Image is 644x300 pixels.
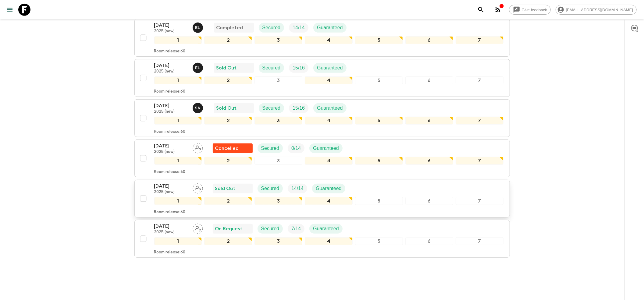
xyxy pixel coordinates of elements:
[305,157,353,165] div: 4
[291,185,304,192] p: 14 / 14
[154,250,186,255] p: Room release: 60
[293,24,305,31] p: 14 / 14
[154,109,188,114] p: 2025 (new)
[289,63,308,73] div: Trip Fill
[254,157,302,165] div: 3
[193,185,203,190] span: Assign pack leader
[193,24,204,29] span: Eleonora Longobardi
[355,237,403,245] div: 5
[134,139,510,177] button: [DATE]2025 (new)Assign pack leaderFlash Pack cancellationSecuredTrip FillGuaranteed1234567Room re...
[154,62,188,69] p: [DATE]
[154,129,186,134] p: Room release: 60
[305,237,353,245] div: 4
[288,184,307,193] div: Trip Fill
[193,145,203,150] span: Assign pack leader
[154,117,202,125] div: 1
[216,104,237,112] p: Sold Out
[355,76,403,84] div: 5
[518,8,550,12] span: Give feedback
[154,69,188,74] p: 2025 (new)
[195,106,201,111] p: S A
[317,64,343,72] p: Guaranteed
[204,117,252,125] div: 2
[355,117,403,125] div: 5
[288,143,304,153] div: Trip Fill
[317,24,343,31] p: Guaranteed
[291,145,301,152] p: 0 / 14
[154,230,188,235] p: 2025 (new)
[154,150,188,154] p: 2025 (new)
[134,59,510,97] button: [DATE]2025 (new)Eleonora LongobardiSold OutSecuredTrip FillGuaranteed1234567Room release:60
[313,225,339,232] p: Guaranteed
[134,19,510,57] button: [DATE]2025 (new)Eleonora LongobardiCompletedSecuredTrip FillGuaranteed1234567Room release:60
[204,157,252,165] div: 2
[262,64,281,72] p: Secured
[262,24,281,31] p: Secured
[258,224,283,234] div: Secured
[259,103,284,113] div: Secured
[154,76,202,84] div: 1
[259,63,284,73] div: Secured
[134,220,510,258] button: [DATE]2025 (new)Assign pack leaderOn RequestSecuredTrip FillGuaranteed1234567Room release:60
[258,184,283,193] div: Secured
[215,185,236,192] p: Sold Out
[475,4,487,16] button: search adventures
[456,237,503,245] div: 7
[154,22,188,29] p: [DATE]
[254,117,302,125] div: 3
[134,180,510,217] button: [DATE]2025 (new)Assign pack leaderSold OutSecuredTrip FillGuaranteed1234567Room release:60
[289,23,308,33] div: Trip Fill
[213,143,253,153] div: Flash Pack cancellation
[405,237,453,245] div: 6
[154,197,202,205] div: 1
[261,185,279,192] p: Secured
[154,182,188,190] p: [DATE]
[509,5,551,15] a: Give feedback
[355,36,403,44] div: 5
[154,190,188,195] p: 2025 (new)
[556,5,637,15] div: [EMAIL_ADDRESS][DOMAIN_NAME]
[405,117,453,125] div: 6
[154,102,188,109] p: [DATE]
[215,145,239,152] p: Cancelled
[317,104,343,112] p: Guaranteed
[204,197,252,205] div: 2
[293,64,305,72] p: 15 / 16
[456,157,503,165] div: 7
[316,185,342,192] p: Guaranteed
[216,24,243,31] p: Completed
[154,36,202,44] div: 1
[259,23,284,33] div: Secured
[154,29,188,34] p: 2025 (new)
[216,64,237,72] p: Sold Out
[154,49,186,54] p: Room release: 60
[456,36,503,44] div: 7
[456,117,503,125] div: 7
[193,105,204,110] span: Simona Albanese
[254,197,302,205] div: 3
[254,237,302,245] div: 3
[154,170,186,175] p: Room release: 60
[4,4,16,16] button: menu
[134,99,510,137] button: [DATE]2025 (new)Simona AlbaneseSold OutSecuredTrip FillGuaranteed1234567Room release:60
[154,223,188,230] p: [DATE]
[305,36,353,44] div: 4
[289,103,308,113] div: Trip Fill
[193,103,204,113] button: SA
[154,157,202,165] div: 1
[405,197,453,205] div: 6
[288,224,304,234] div: Trip Fill
[154,89,186,94] p: Room release: 60
[405,36,453,44] div: 6
[215,225,243,232] p: On Request
[405,157,453,165] div: 6
[261,225,279,232] p: Secured
[154,142,188,150] p: [DATE]
[254,36,302,44] div: 3
[262,104,281,112] p: Secured
[195,65,200,70] p: E L
[355,197,403,205] div: 5
[355,157,403,165] div: 5
[291,225,301,232] p: 7 / 14
[456,76,503,84] div: 7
